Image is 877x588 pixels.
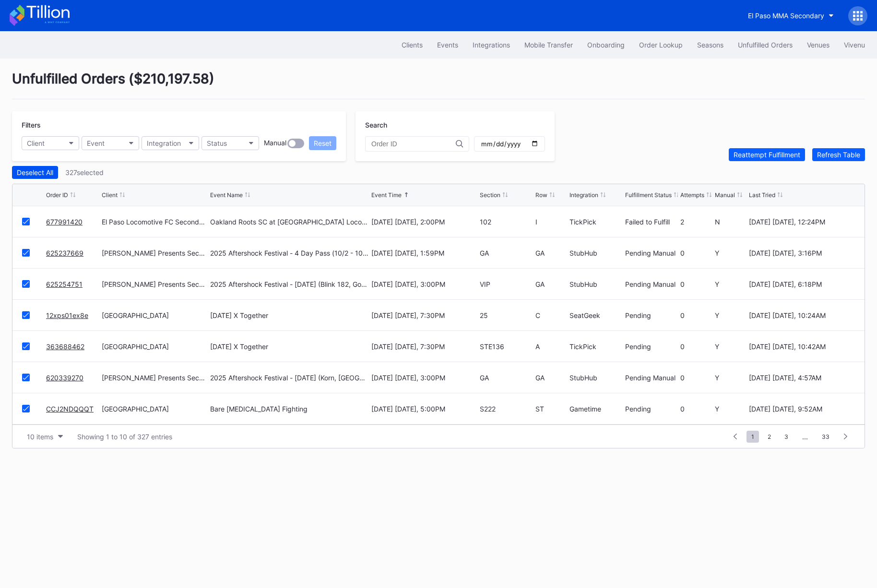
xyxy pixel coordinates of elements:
button: 10 items [22,430,68,443]
div: GA [480,249,533,257]
div: Seasons [697,41,723,49]
div: Search [365,121,545,129]
div: Event Time [371,191,402,199]
span: 33 [817,431,834,443]
div: Integration [147,139,181,147]
div: [DATE] [DATE], 3:00PM [371,280,477,288]
div: 0 [680,342,712,351]
div: A [535,342,567,351]
button: Mobile Transfer [517,36,580,54]
div: TickPick [569,218,623,226]
div: Pending Manual [625,249,678,257]
div: SeatGeek [569,311,623,319]
div: ... [795,433,815,441]
div: Failed to Fulfill [625,218,678,226]
span: 1 [747,431,759,443]
button: Refresh Table [812,148,865,161]
div: [DATE] [DATE], 7:30PM [371,311,477,319]
div: 2025 Aftershock Festival - [DATE] (Blink 182, Good Charlotte, All Time Low, All American Rejects) [210,280,369,288]
button: Reattempt Fulfillment [729,148,805,161]
div: Bare [MEDICAL_DATA] Fighting [210,405,308,413]
div: [DATE] [DATE], 5:00PM [371,405,477,413]
div: [GEOGRAPHIC_DATA] [102,342,208,351]
button: Integration [142,136,199,150]
div: [DATE] X Together [210,311,268,319]
div: 2025 Aftershock Festival - 4 Day Pass (10/2 - 10/5) (Blink 182, Deftones, Korn, Bring Me The Hori... [210,249,369,257]
a: 625237669 [46,249,83,257]
button: Onboarding [580,36,632,54]
div: N [715,218,747,226]
div: STE136 [480,342,533,351]
input: Order ID [371,140,456,148]
div: Integration [569,191,598,199]
div: Unfulfilled Orders ( $210,197.58 ) [12,71,865,99]
div: [DATE] [DATE], 3:16PM [749,249,855,257]
div: Client [102,191,118,199]
div: Order Lookup [639,41,683,49]
div: Pending [625,405,678,413]
div: Y [715,249,747,257]
div: [DATE] [DATE], 6:18PM [749,280,855,288]
button: Status [201,136,259,150]
div: 0 [680,280,712,288]
a: CCJ2NDQQQT [46,405,94,413]
div: ST [535,405,567,413]
div: S222 [480,405,533,413]
a: 620339270 [46,374,83,382]
div: Section [480,191,500,199]
div: Manual [264,139,286,148]
div: 25 [480,311,533,319]
div: I [535,218,567,226]
button: Clients [394,36,430,54]
div: Unfulfilled Orders [738,41,793,49]
button: Integrations [465,36,517,54]
a: 677991420 [46,218,83,226]
a: 12xps01ex8e [46,311,88,319]
div: Attempts [680,191,704,199]
div: [DATE] [DATE], 12:24PM [749,218,855,226]
div: Event Name [210,191,243,199]
div: Refresh Table [817,151,860,159]
span: 3 [780,431,793,443]
div: Order ID [46,191,68,199]
div: [DATE] [DATE], 3:00PM [371,374,477,382]
div: Pending Manual [625,280,678,288]
a: 363688462 [46,342,84,351]
button: Vivenu [837,36,872,54]
button: Client [22,136,79,150]
div: Vivenu [844,41,865,49]
button: Seasons [690,36,731,54]
div: [GEOGRAPHIC_DATA] [102,405,208,413]
div: Status [207,139,227,147]
div: C [535,311,567,319]
button: Venues [800,36,837,54]
button: Events [430,36,465,54]
div: [DATE] [DATE], 2:00PM [371,218,477,226]
div: GA [535,249,567,257]
div: [DATE] [DATE], 1:59PM [371,249,477,257]
a: Unfulfilled Orders [731,36,800,54]
button: Reset [309,136,336,150]
div: 2 [680,218,712,226]
div: Client [27,139,45,147]
div: Integrations [473,41,510,49]
div: GA [480,374,533,382]
div: StubHub [569,374,623,382]
div: VIP [480,280,533,288]
a: 625254751 [46,280,83,288]
div: Venues [807,41,830,49]
div: Row [535,191,547,199]
div: [DATE] [DATE], 7:30PM [371,342,477,351]
div: [DATE] [DATE], 10:24AM [749,311,855,319]
div: Event [87,139,105,147]
div: Deselect All [17,168,53,176]
div: Y [715,280,747,288]
div: Showing 1 to 10 of 327 entries [77,433,172,441]
div: 102 [480,218,533,226]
